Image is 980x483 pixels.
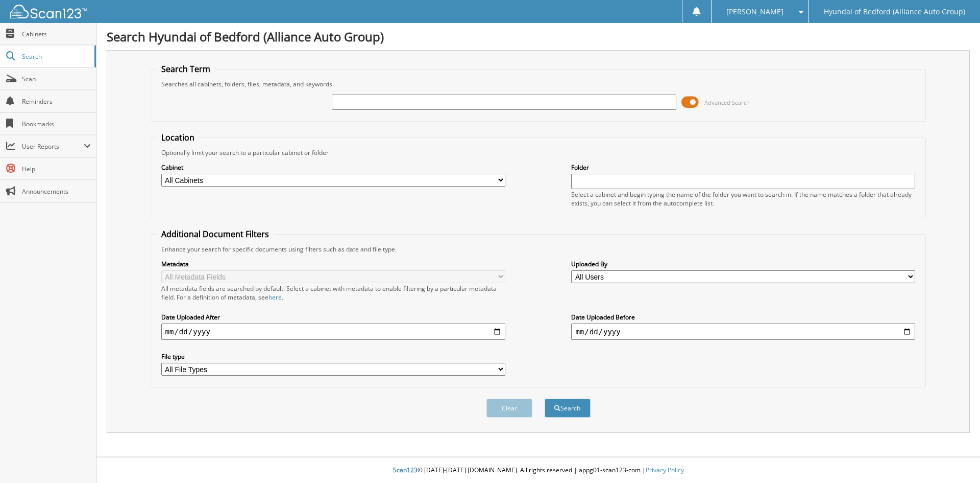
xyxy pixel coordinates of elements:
[704,99,750,106] span: Advanced Search
[156,148,921,157] div: Optionally limit your search to a particular cabinet or folder
[161,163,505,172] label: Cabinet
[545,399,591,418] button: Search
[646,466,684,474] a: Privacy Policy
[22,142,84,151] span: User Reports
[96,458,980,483] div: © [DATE]-[DATE] [DOMAIN_NAME]. All rights reserved | appg01-scan123-com |
[22,97,91,106] span: Reminders
[156,245,921,254] div: Enhance your search for specific documents using filters such as date and file type.
[22,30,91,38] span: Cabinets
[486,399,532,418] button: Clear
[161,324,505,340] input: start
[22,165,91,173] span: Help
[161,352,505,361] label: File type
[726,9,783,15] span: [PERSON_NAME]
[268,293,282,302] a: here
[156,228,274,240] legend: Additional Document Filters
[161,260,505,268] label: Metadata
[156,132,200,143] legend: Location
[571,163,915,172] label: Folder
[22,187,91,196] span: Announcements
[393,466,418,474] span: Scan123
[22,52,89,61] span: Search
[22,75,91,83] span: Scan
[571,190,915,208] div: Select a cabinet and begin typing the name of the folder you want to search in. If the name match...
[156,80,921,88] div: Searches all cabinets, folders, files, metadata, and keywords
[824,9,965,15] span: Hyundai of Bedford (Alliance Auto Group)
[571,260,915,268] label: Uploaded By
[161,284,505,302] div: All metadata fields are searched by default. Select a cabinet with metadata to enable filtering b...
[161,313,505,321] label: Date Uploaded After
[22,120,91,128] span: Bookmarks
[107,28,970,45] h1: Search Hyundai of Bedford (Alliance Auto Group)
[156,63,215,75] legend: Search Term
[571,313,915,321] label: Date Uploaded Before
[10,5,87,18] img: scan123-logo-white.svg
[571,324,915,340] input: end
